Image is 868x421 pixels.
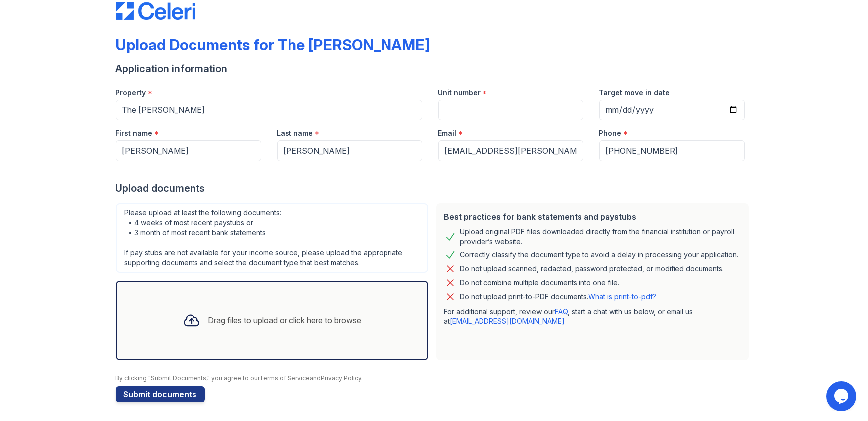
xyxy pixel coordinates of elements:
[260,374,310,382] a: Terms of Service
[321,374,363,382] a: Privacy Policy.
[438,88,481,98] label: Unit number
[589,292,657,301] a: What is print-to-pdf?
[116,62,753,76] div: Application information
[599,128,622,138] label: Phone
[450,317,565,325] a: [EMAIL_ADDRESS][DOMAIN_NAME]
[438,128,457,138] label: Email
[826,381,858,411] iframe: chat widget
[460,263,724,275] div: Do not upload scanned, redacted, password protected, or modified documents.
[460,292,657,302] p: Do not upload print-to-PDF documents.
[599,88,670,98] label: Target move in date
[116,128,153,138] label: First name
[460,227,741,247] div: Upload original PDF files downloaded directly from the financial institution or payroll provider’...
[116,386,205,402] button: Submit documents
[444,211,741,223] div: Best practices for bank statements and paystubs
[460,249,739,261] div: Correctly classify the document type to avoid a delay in processing your application.
[116,88,146,98] label: Property
[444,307,741,326] p: For additional support, review our , start a chat with us below, or email us at
[116,181,753,195] div: Upload documents
[208,315,362,326] div: Drag files to upload or click here to browse
[116,374,753,382] div: By clicking "Submit Documents," you agree to our and
[116,36,430,54] div: Upload Documents for The [PERSON_NAME]
[116,2,195,20] img: CE_Logo_Blue-a8612792a0a2168367f1c8372b55b34899dd931a85d93a1a3d3e32e68fde9ad4.png
[460,277,620,289] div: Do not combine multiple documents into one file.
[555,307,568,316] a: FAQ
[277,128,313,138] label: Last name
[116,203,428,273] div: Please upload at least the following documents: • 4 weeks of most recent paystubs or • 3 month of...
